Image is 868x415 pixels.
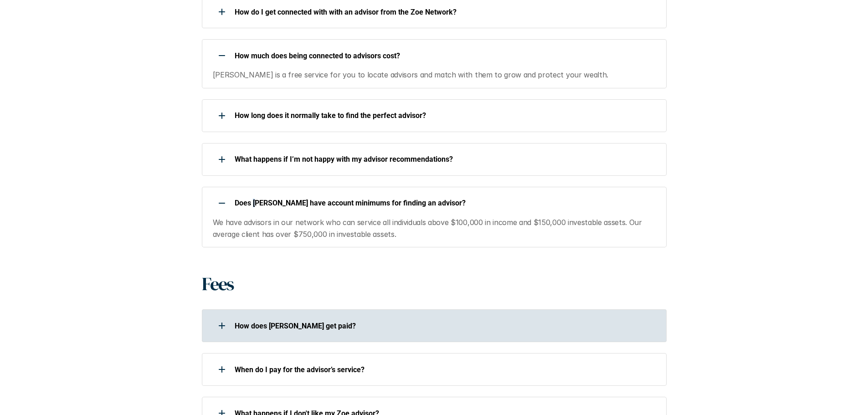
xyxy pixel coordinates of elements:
p: Does [PERSON_NAME] have account minimums for finding an advisor? [235,199,655,207]
p: [PERSON_NAME] is a free service for you to locate advisors and match with them to grow and protec... [213,69,655,81]
p: How long does it normally take to find the perfect advisor? [235,111,655,120]
h1: Fees [202,273,233,295]
p: How much does being connected to advisors cost? [235,51,655,60]
p: We have advisors in our network who can service all individuals above $100,000 in income and $150... [213,217,655,240]
p: How do I get connected with with an advisor from the Zoe Network? [235,8,655,16]
p: What happens if I’m not happy with my advisor recommendations? [235,155,655,164]
p: When do I pay for the advisor’s service? [235,365,655,374]
p: How does [PERSON_NAME] get paid? [235,322,655,330]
